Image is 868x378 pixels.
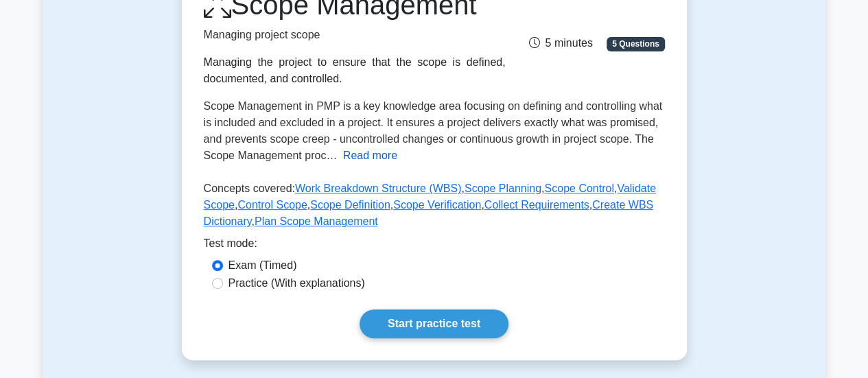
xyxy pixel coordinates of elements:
a: Start practice test [360,309,508,338]
label: Practice (With explanations) [228,275,365,292]
a: Scope Control [544,182,613,194]
label: Exam (Timed) [228,257,297,274]
a: Collect Requirements [484,199,589,211]
span: 5 minutes [528,37,592,49]
a: Plan Scope Management [255,215,378,227]
a: Control Scope [237,199,307,211]
span: Scope Management in PMP is a key knowledge area focusing on defining and controlling what is incl... [204,100,663,161]
div: Managing the project to ensure that the scope is defined, documented, and controlled. [204,54,506,87]
a: Scope Definition [310,199,390,211]
a: Scope Planning [465,182,541,194]
a: Work Breakdown Structure (WBS) [295,182,461,194]
button: Read more [343,147,397,164]
div: Test mode: [204,235,665,257]
p: Concepts covered: , , , , , , , , , [204,180,665,235]
a: Scope Verification [393,199,481,211]
p: Managing project scope [204,27,506,43]
span: 5 Questions [607,37,664,51]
